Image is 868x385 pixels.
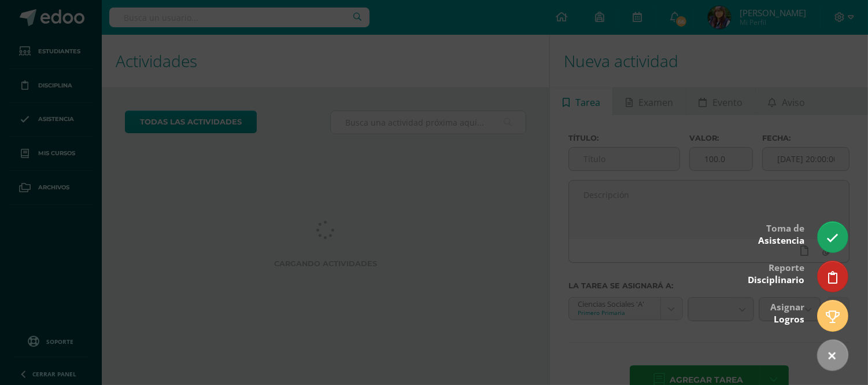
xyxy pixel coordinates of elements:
[770,294,804,331] div: Asignar
[748,274,804,286] span: Disciplinario
[758,215,804,252] div: Toma de
[758,234,804,247] span: Asistencia
[774,313,804,325] span: Logros
[748,254,804,292] div: Reporte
